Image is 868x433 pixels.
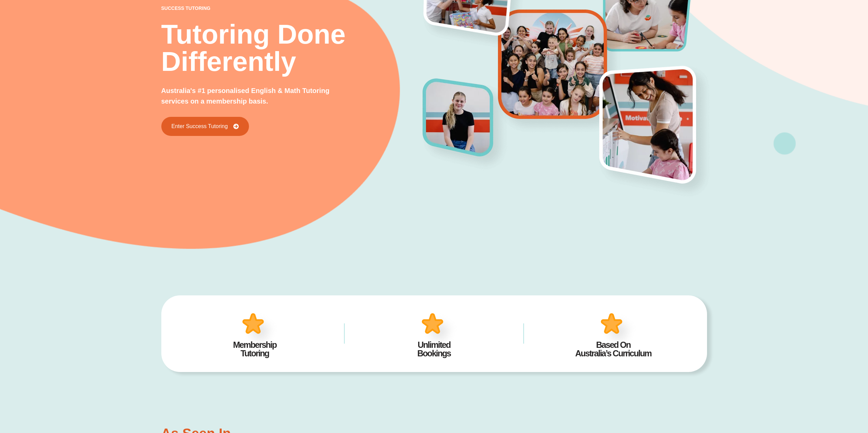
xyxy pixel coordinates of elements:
h2: Based On Australia’s Curriculum [534,341,693,358]
h2: Membership Tutoring [176,341,334,358]
h2: Tutoring Done Differently [161,21,423,75]
h2: Unlimited Bookings [355,341,513,358]
p: Australia's #1 personalised English & Math Tutoring services on a membership basis. [161,86,353,107]
a: Enter Success Tutoring [161,117,249,136]
iframe: Chat Widget [754,356,868,433]
p: success tutoring [161,6,423,11]
span: Enter Success Tutoring [172,124,228,129]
